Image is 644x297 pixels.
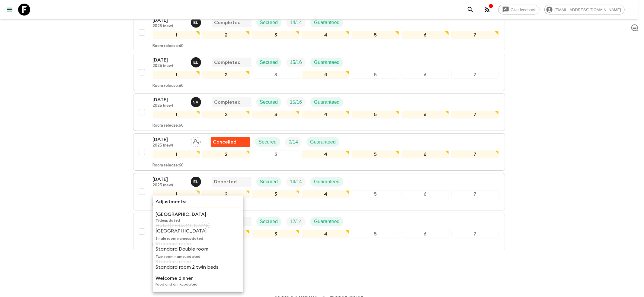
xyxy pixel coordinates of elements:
[155,223,241,228] p: Hotel [PERSON_NAME]
[286,177,306,187] div: Trip Fill
[286,18,306,27] div: Trip Fill
[155,236,241,241] p: Single room name updated
[153,24,186,29] p: 2025 (new)
[191,99,202,104] span: Simona Albanese
[352,230,399,238] div: 5
[314,178,340,185] p: Guaranteed
[290,19,302,26] p: 14 / 14
[214,178,237,185] p: Departed
[302,190,349,198] div: 4
[153,64,186,68] p: 2025 (new)
[153,176,186,183] p: [DATE]
[155,246,241,252] p: Standard Double room
[214,19,241,26] p: Completed
[260,19,278,26] p: Secured
[202,190,250,198] div: 2
[252,190,300,198] div: 3
[252,71,300,79] div: 3
[451,71,499,79] div: 7
[451,150,499,158] div: 7
[252,111,300,118] div: 3
[153,143,186,148] p: 2025 (new)
[153,71,200,79] div: 1
[302,230,349,238] div: 4
[153,190,200,198] div: 1
[352,111,399,118] div: 5
[252,230,300,238] div: 3
[191,179,202,183] span: Eleonora Longobardi
[4,4,16,16] button: menu
[153,136,186,143] p: [DATE]
[402,150,449,158] div: 6
[153,183,186,188] p: 2025 (new)
[290,59,302,66] p: 15 / 16
[252,31,300,39] div: 3
[153,44,184,49] p: Room release: 60
[314,19,340,26] p: Guaranteed
[153,31,200,39] div: 1
[202,111,250,118] div: 2
[286,217,306,226] div: Trip Fill
[285,137,302,147] div: Trip Fill
[302,31,349,39] div: 4
[302,150,349,158] div: 4
[464,4,476,16] button: search adventures
[352,150,399,158] div: 5
[314,59,340,66] p: Guaranteed
[260,178,278,185] p: Secured
[153,84,184,88] p: Room release: 60
[202,31,250,39] div: 2
[213,138,237,146] p: Cancelled
[302,71,349,79] div: 4
[451,230,499,238] div: 7
[402,71,449,79] div: 6
[153,111,200,118] div: 1
[155,218,241,223] p: Title updated
[153,123,184,128] p: Room release: 60
[290,218,302,225] p: 12 / 14
[551,8,624,12] span: [EMAIL_ADDRESS][DOMAIN_NAME]
[290,178,302,185] p: 14 / 14
[310,138,336,146] p: Guaranteed
[202,71,250,79] div: 2
[155,259,241,264] p: Standard room
[153,103,186,108] p: 2025 (new)
[302,111,349,118] div: 4
[214,59,241,66] p: Completed
[155,282,241,287] p: Food and drink updated
[352,190,399,198] div: 5
[260,218,278,225] p: Secured
[155,264,241,270] p: Standard room 2 twin beds
[260,99,278,106] p: Secured
[153,17,186,24] p: [DATE]
[402,190,449,198] div: 6
[352,71,399,79] div: 5
[314,99,340,106] p: Guaranteed
[289,138,298,146] p: 0 / 14
[402,111,449,118] div: 6
[155,254,241,259] p: Twin room name updated
[260,59,278,66] p: Secured
[252,150,300,158] div: 3
[155,275,241,282] p: Welcome dinner
[153,56,186,64] p: [DATE]
[286,58,306,67] div: Trip Fill
[155,228,241,234] p: [GEOGRAPHIC_DATA]
[191,19,202,24] span: Eleonora Longobardi
[191,139,201,144] span: Assign pack leader
[314,218,340,225] p: Guaranteed
[153,96,186,103] p: [DATE]
[155,211,241,218] p: [GEOGRAPHIC_DATA]
[155,241,241,246] p: Standard room
[402,230,449,238] div: 6
[214,99,241,106] p: Completed
[290,99,302,106] p: 15 / 16
[402,31,449,39] div: 6
[451,190,499,198] div: 7
[153,163,184,168] p: Room release: 60
[211,137,250,147] div: Flash Pack cancellation
[155,198,241,205] p: Adjustments:
[286,97,306,107] div: Trip Fill
[153,150,200,158] div: 1
[451,111,499,118] div: 7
